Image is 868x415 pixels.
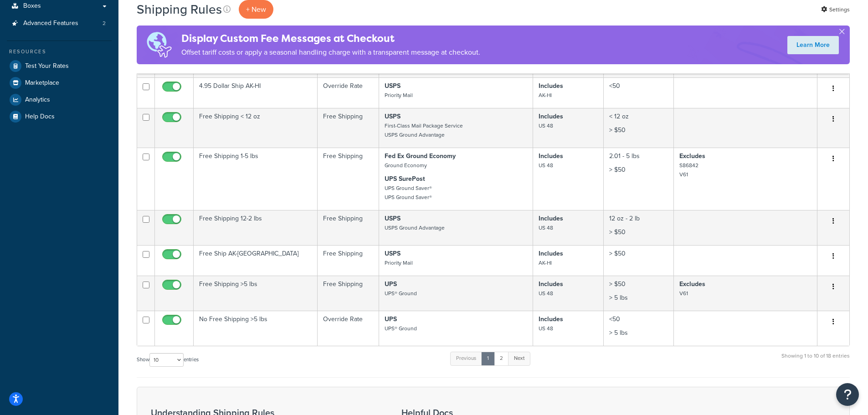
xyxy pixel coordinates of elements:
[137,0,222,18] h1: Shipping Rules
[318,77,379,108] td: Override Rate
[385,289,417,297] small: UPS® Ground
[194,210,318,245] td: Free Shipping 12-2 lbs
[604,77,674,108] td: <50
[539,314,563,324] strong: Includes
[539,91,552,99] small: AK-HI
[181,46,480,59] p: Offset tariff costs or apply a seasonal handling charge with a transparent message at checkout.
[385,112,401,121] strong: USPS
[508,352,530,365] a: Next
[539,151,563,161] strong: Includes
[7,75,112,91] a: Marketplace
[604,210,674,245] td: 12 oz - 2 lb
[194,276,318,311] td: Free Shipping >5 lbs
[7,108,112,125] a: Help Docs
[7,92,112,108] a: Analytics
[181,31,480,46] h4: Display Custom Fee Messages at Checkout
[385,224,445,232] small: USPS Ground Advantage
[494,352,509,365] a: 2
[679,289,688,297] small: V61
[149,353,184,367] select: Showentries
[385,249,401,258] strong: USPS
[7,15,112,32] a: Advanced Features 2
[679,161,699,179] small: S86842 V61
[7,15,112,32] li: Advanced Features
[385,81,401,91] strong: USPS
[385,91,413,99] small: Priority Mail
[539,112,563,121] strong: Includes
[7,58,112,74] a: Test Your Rates
[25,62,69,70] span: Test Your Rates
[7,48,112,56] div: Resources
[609,165,668,174] p: > $50
[23,20,78,27] span: Advanced Features
[385,161,427,169] small: Ground Economy
[679,151,705,161] strong: Excludes
[481,352,495,365] a: 1
[539,289,553,297] small: US 48
[604,148,674,210] td: 2.01 - 5 lbs
[604,245,674,276] td: > $50
[385,214,401,223] strong: USPS
[604,108,674,148] td: < 12 oz
[25,96,50,104] span: Analytics
[385,279,397,289] strong: UPS
[385,122,463,139] small: First-Class Mail Package Service USPS Ground Advantage
[539,279,563,289] strong: Includes
[318,245,379,276] td: Free Shipping
[385,174,425,184] strong: UPS SurePost
[318,276,379,311] td: Free Shipping
[194,108,318,148] td: Free Shipping < 12 oz
[318,108,379,148] td: Free Shipping
[781,351,850,370] div: Showing 1 to 10 of 18 entries
[194,148,318,210] td: Free Shipping 1-5 lbs
[318,210,379,245] td: Free Shipping
[385,151,456,161] strong: Fed Ex Ground Economy
[539,214,563,223] strong: Includes
[385,259,413,267] small: Priority Mail
[836,383,859,406] button: Open Resource Center
[609,228,668,237] p: > $50
[385,184,432,201] small: UPS Ground Saver® UPS Ground Saver®
[385,314,397,324] strong: UPS
[137,26,181,64] img: duties-banner-06bc72dcb5fe05cb3f9472aba00be2ae8eb53ab6f0d8bb03d382ba314ac3c341.png
[821,3,850,16] a: Settings
[25,113,55,121] span: Help Docs
[539,161,553,169] small: US 48
[539,324,553,333] small: US 48
[679,279,705,289] strong: Excludes
[194,245,318,276] td: Free Ship AK-[GEOGRAPHIC_DATA]
[23,2,41,10] span: Boxes
[609,293,668,302] p: > 5 lbs
[539,81,563,91] strong: Includes
[604,276,674,311] td: > $50
[450,352,482,365] a: Previous
[194,311,318,346] td: No Free Shipping >5 lbs
[539,122,553,130] small: US 48
[609,126,668,135] p: > $50
[539,224,553,232] small: US 48
[318,148,379,210] td: Free Shipping
[137,353,199,367] label: Show entries
[103,20,106,27] span: 2
[318,311,379,346] td: Override Rate
[604,311,674,346] td: <50
[787,36,839,54] a: Learn More
[539,249,563,258] strong: Includes
[385,324,417,333] small: UPS® Ground
[194,77,318,108] td: 4.95 Dollar Ship AK-HI
[539,259,552,267] small: AK-HI
[609,328,668,338] p: > 5 lbs
[25,79,59,87] span: Marketplace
